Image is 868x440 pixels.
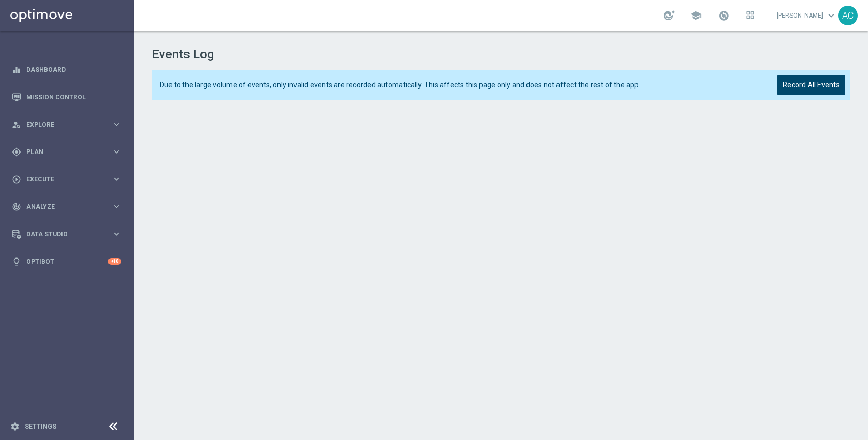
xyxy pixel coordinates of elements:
[12,175,21,184] i: play_circle_outline
[11,66,122,74] button: equalizer Dashboard
[26,176,112,183] span: Execute
[11,175,122,184] button: play_circle_outline Execute keyboard_arrow_right
[12,257,21,266] i: lightbulb
[12,120,21,129] i: person_search
[12,147,21,157] i: gps_fixed
[25,423,56,430] a: Settings
[26,204,112,210] span: Analyze
[112,147,121,157] i: keyboard_arrow_right
[10,422,20,431] i: settings
[26,122,112,128] span: Explore
[160,81,764,89] span: Due to the large volume of events, only invalid events are recorded automatically. This affects t...
[826,10,837,21] span: keyboard_arrow_down
[12,147,112,157] div: Plan
[776,8,838,23] a: [PERSON_NAME]keyboard_arrow_down
[12,248,121,275] div: Optibot
[112,174,121,184] i: keyboard_arrow_right
[152,47,850,62] h1: Events Log
[26,231,112,237] span: Data Studio
[112,119,121,129] i: keyboard_arrow_right
[108,258,121,265] div: +10
[26,248,108,275] a: Optibot
[11,230,122,238] button: Data Studio keyboard_arrow_right
[11,148,122,156] button: gps_fixed Plan keyboard_arrow_right
[12,120,112,129] div: Explore
[26,56,121,83] a: Dashboard
[12,56,121,83] div: Dashboard
[11,93,122,101] button: Mission Control
[11,257,122,266] button: lightbulb Optibot +10
[12,175,112,184] div: Execute
[11,203,122,211] button: track_changes Analyze keyboard_arrow_right
[838,6,858,25] div: AC
[12,83,121,111] div: Mission Control
[11,120,122,129] button: person_search Explore keyboard_arrow_right
[777,75,845,95] button: Record All Events
[12,65,21,74] i: equalizer
[112,202,121,211] i: keyboard_arrow_right
[112,229,121,239] i: keyboard_arrow_right
[26,83,121,111] a: Mission Control
[690,10,702,21] span: school
[12,230,112,239] div: Data Studio
[26,149,112,155] span: Plan
[12,202,21,211] i: track_changes
[12,202,112,211] div: Analyze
